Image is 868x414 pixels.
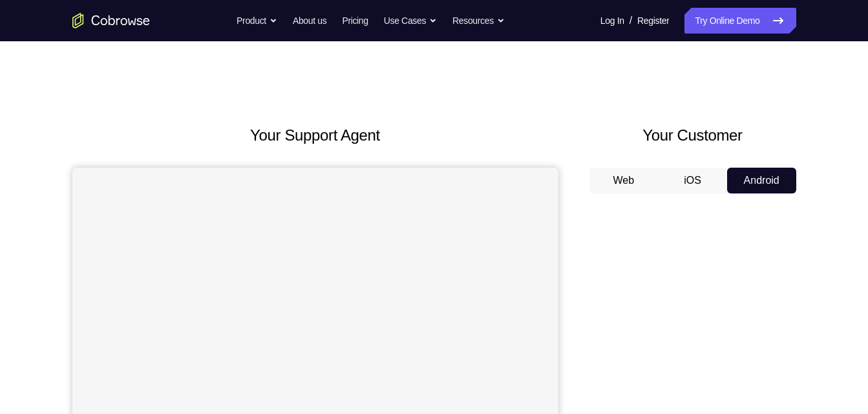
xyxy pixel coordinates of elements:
a: About us [293,8,326,34]
a: Try Online Demo [684,8,796,34]
a: Go to the home page [72,13,150,28]
button: Android [727,168,796,193]
h2: Your Customer [589,124,796,147]
button: iOS [658,168,727,193]
a: Pricing [342,8,368,34]
button: Product [237,8,277,34]
h2: Your Support Agent [72,124,558,147]
a: Register [637,8,669,34]
button: Resources [452,8,505,34]
button: Web [589,168,659,193]
a: Log In [600,8,624,34]
button: Use Cases [384,8,437,34]
span: / [630,13,632,28]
